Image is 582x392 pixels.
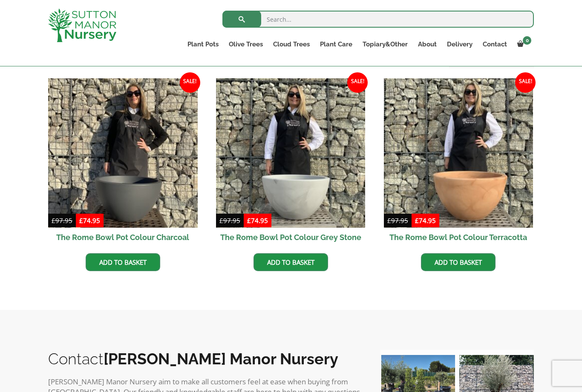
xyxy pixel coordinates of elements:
[384,78,533,228] img: The Rome Bowl Pot Colour Terracotta
[384,78,533,247] a: Sale! The Rome Bowl Pot Colour Terracotta
[512,38,534,50] a: 0
[384,228,533,247] h2: The Rome Bowl Pot Colour Terracotta
[48,78,198,228] img: The Rome Bowl Pot Colour Charcoal
[415,216,436,225] bdi: 74.95
[515,72,536,93] span: Sale!
[182,38,224,50] a: Plant Pots
[254,253,328,271] a: Add to basket: “The Rome Bowl Pot Colour Grey Stone”
[48,78,198,247] a: Sale! The Rome Bowl Pot Colour Charcoal
[180,72,200,93] span: Sale!
[523,36,531,45] span: 0
[224,38,268,50] a: Olive Trees
[86,253,160,271] a: Add to basket: “The Rome Bowl Pot Colour Charcoal”
[347,72,368,93] span: Sale!
[48,350,363,368] h2: Contact
[216,78,366,247] a: Sale! The Rome Bowl Pot Colour Grey Stone
[79,216,83,225] span: £
[387,216,391,225] span: £
[216,228,366,247] h2: The Rome Bowl Pot Colour Grey Stone
[387,216,408,225] bdi: 97.95
[219,216,240,225] bdi: 97.95
[222,11,534,28] input: Search...
[247,216,268,225] bdi: 74.95
[52,216,55,225] span: £
[413,38,442,50] a: About
[442,38,478,50] a: Delivery
[315,38,357,50] a: Plant Care
[415,216,419,225] span: £
[478,38,512,50] a: Contact
[79,216,100,225] bdi: 74.95
[219,216,223,225] span: £
[48,228,198,247] h2: The Rome Bowl Pot Colour Charcoal
[247,216,251,225] span: £
[216,78,366,228] img: The Rome Bowl Pot Colour Grey Stone
[421,253,496,271] a: Add to basket: “The Rome Bowl Pot Colour Terracotta”
[48,9,116,42] img: logo
[52,216,72,225] bdi: 97.95
[104,350,338,368] b: [PERSON_NAME] Manor Nursery
[268,38,315,50] a: Cloud Trees
[357,38,413,50] a: Topiary&Other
